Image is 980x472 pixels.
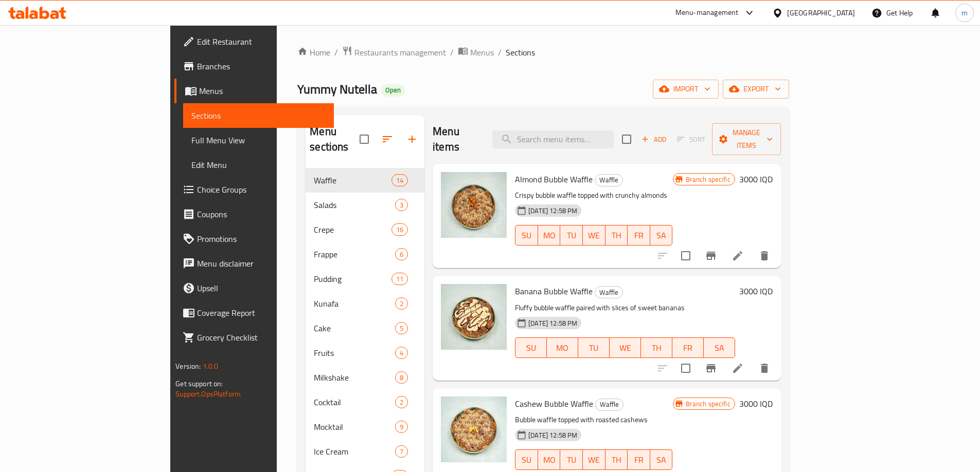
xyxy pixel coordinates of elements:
[720,126,773,152] span: Manage items
[675,245,697,267] span: Select to update
[396,422,407,432] span: 9
[654,228,669,243] span: SA
[708,341,731,355] span: SA
[650,225,673,246] button: SA
[174,79,334,103] a: Menus
[564,452,579,467] span: TU
[306,168,424,193] div: Waffle14
[381,86,405,95] span: Open
[587,228,601,243] span: WE
[515,337,547,358] button: SU
[752,243,777,268] button: delete
[506,46,535,59] span: Sections
[450,46,454,59] li: /
[595,174,623,186] div: Waffle
[395,199,408,211] div: items
[628,225,650,246] button: FR
[675,7,739,19] div: Menu-management
[704,337,735,358] button: SA
[306,217,424,242] div: Crepe16
[174,226,334,251] a: Promotions
[640,134,668,145] span: Add
[392,176,407,185] span: 14
[174,276,334,300] a: Upsell
[661,83,710,96] span: import
[395,297,408,310] div: items
[199,85,326,97] span: Menus
[306,193,424,217] div: Salads3
[314,371,395,384] div: Milkshake
[353,128,375,150] span: Select all sections
[391,174,408,186] div: items
[314,273,391,285] span: Pudding
[395,421,408,433] div: items
[645,341,668,355] span: TH
[675,357,697,379] span: Select to update
[682,399,735,409] span: Branch specific
[433,124,480,155] h2: Menu items
[314,199,395,211] span: Salads
[174,251,334,276] a: Menu disclaimer
[197,35,326,48] span: Edit Restaurant
[641,337,672,358] button: TH
[306,242,424,267] div: Frappe6
[595,399,623,411] div: Waffle
[175,377,223,390] span: Get support on:
[583,449,605,470] button: WE
[375,127,400,152] span: Sort sections
[441,397,507,462] img: Cashew Bubble Waffle
[396,348,407,358] span: 4
[197,233,326,245] span: Promotions
[524,206,581,216] span: [DATE] 12:58 PM
[650,449,673,470] button: SA
[314,248,395,260] div: Frappe
[441,172,507,238] img: Almond Bubble Waffle
[342,46,446,59] a: Restaurants management
[520,341,543,355] span: SU
[191,159,326,171] span: Edit Menu
[637,131,670,147] span: Add item
[515,301,735,314] p: Fluffy bubble waffle paired with slices of sweet bananas
[174,54,334,79] a: Branches
[314,421,395,433] span: Mocktail
[595,286,623,298] div: Waffle
[381,84,405,97] div: Open
[396,398,407,407] span: 2
[395,371,408,384] div: items
[306,439,424,464] div: Ice Cream7
[197,257,326,270] span: Menu disclaimer
[699,243,723,268] button: Branch-specific-item
[610,337,641,358] button: WE
[306,414,424,439] div: Mocktail9
[595,287,622,298] span: Waffle
[578,337,610,358] button: TU
[470,46,494,59] span: Menus
[596,399,623,410] span: Waffle
[314,396,395,408] span: Cocktail
[628,449,650,470] button: FR
[515,413,672,426] p: Bubble waffle topped with roasted cashews
[395,322,408,334] div: items
[395,248,408,260] div: items
[174,300,334,325] a: Coverage Report
[520,228,534,243] span: SU
[197,282,326,294] span: Upsell
[739,172,773,186] h6: 3000 IQD
[583,225,605,246] button: WE
[174,29,334,54] a: Edit Restaurant
[314,347,395,359] span: Fruits
[610,228,624,243] span: TH
[515,449,538,470] button: SU
[314,445,395,458] div: Ice Cream
[515,284,593,299] span: Banana Bubble Waffle
[564,228,579,243] span: TU
[616,128,637,150] span: Select section
[191,109,326,122] span: Sections
[314,174,391,186] div: Waffle
[174,177,334,202] a: Choice Groups
[524,318,581,328] span: [DATE] 12:58 PM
